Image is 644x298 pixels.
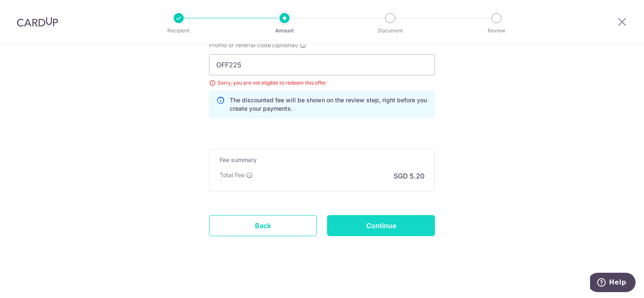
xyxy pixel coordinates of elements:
span: (optional) [272,41,298,49]
div: Sorry, you are not eligible to redeem this offer [209,79,435,87]
img: CardUp [17,17,58,27]
a: Back [209,215,317,236]
span: Promo or referral code [209,41,271,49]
p: Review [465,27,528,35]
iframe: Opens a widget where you can find more information [590,273,636,294]
p: Total Fee [220,171,244,179]
p: SGD 5.20 [394,171,424,181]
input: Continue [327,215,435,236]
p: The discounted fee will be shown on the review step, right before you create your payments. [230,96,428,113]
p: Recipient [148,27,210,35]
p: Document [359,27,421,35]
p: Amount [253,27,316,35]
h5: Fee summary [220,156,424,164]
